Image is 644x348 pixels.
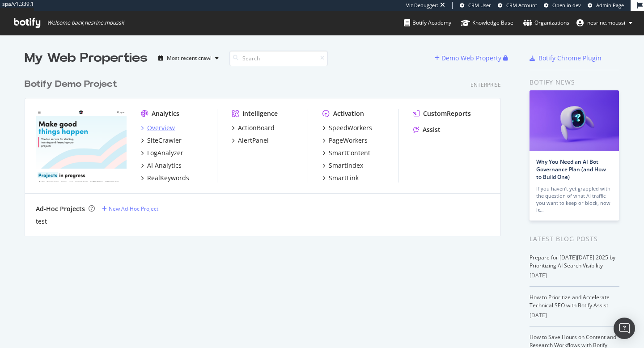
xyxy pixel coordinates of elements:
[498,2,537,9] a: CRM Account
[587,19,625,26] span: nesrine.moussi
[536,185,612,214] div: If you haven’t yet grappled with the question of what AI traffic you want to keep or block, now is…
[523,18,569,27] div: Organizations
[36,217,47,226] a: test
[147,123,175,132] div: Overview
[530,293,610,309] a: How to Prioritize and Accelerate Technical SEO with Botify Assist
[155,51,222,65] button: Most recent crawl
[530,272,619,280] div: [DATE]
[36,109,127,182] img: ulule.com
[544,2,581,9] a: Open in dev
[506,2,537,8] span: CRM Account
[167,55,212,61] div: Most recent crawl
[530,90,619,151] img: Why You Need an AI Bot Governance Plan (and How to Build One)
[460,2,491,9] a: CRM User
[404,18,451,27] div: Botify Academy
[329,149,370,157] div: SmartContent
[141,123,175,132] a: Overview
[141,149,183,157] a: LogAnalyzer
[141,136,182,145] a: SiteCrawler
[232,123,275,132] a: ActionBoard
[25,78,121,91] a: Botify Demo Project
[423,109,471,118] div: CustomReports
[569,16,640,30] button: nesrine.moussi
[441,54,501,63] div: Demo Web Property
[435,51,503,65] button: Demo Web Property
[141,174,189,182] a: RealKeywords
[404,11,451,35] a: Botify Academy
[329,136,368,145] div: PageWorkers
[329,161,363,170] div: SmartIndex
[109,205,158,212] div: New Ad-Hoc Project
[461,11,513,35] a: Knowledge Base
[538,54,602,63] div: Botify Chrome Plugin
[530,254,615,269] a: Prepare for [DATE][DATE] 2025 by Prioritizing AI Search Visibility
[333,109,364,118] div: Activation
[423,125,441,134] div: Assist
[530,54,602,63] a: Botify Chrome Plugin
[242,109,278,118] div: Intelligence
[322,136,368,145] a: PageWorkers
[238,123,275,132] div: ActionBoard
[530,77,619,87] div: Botify news
[329,123,372,132] div: SpeedWorkers
[232,136,269,145] a: AlertPanel
[322,149,370,157] a: SmartContent
[25,49,148,67] div: My Web Properties
[588,2,624,9] a: Admin Page
[413,125,441,134] a: Assist
[468,2,491,8] span: CRM User
[147,149,183,157] div: LogAnalyzer
[470,81,501,89] div: Enterprise
[536,158,606,181] a: Why You Need an AI Bot Governance Plan (and How to Build One)
[141,161,182,170] a: AI Analytics
[329,174,359,182] div: SmartLink
[552,2,581,8] span: Open in dev
[530,234,619,244] div: Latest Blog Posts
[47,19,124,26] span: Welcome back, nesrine.moussi !
[25,67,508,236] div: grid
[461,18,513,27] div: Knowledge Base
[147,161,182,170] div: AI Analytics
[413,109,471,118] a: CustomReports
[36,204,85,213] div: Ad-Hoc Projects
[406,2,438,9] div: Viz Debugger:
[614,318,635,339] div: Open Intercom Messenger
[25,78,117,91] div: Botify Demo Project
[147,136,182,145] div: SiteCrawler
[523,11,569,35] a: Organizations
[152,109,179,118] div: Analytics
[596,2,624,8] span: Admin Page
[238,136,269,145] div: AlertPanel
[147,174,189,182] div: RealKeywords
[229,51,328,66] input: Search
[322,123,372,132] a: SpeedWorkers
[322,174,359,182] a: SmartLink
[102,205,158,212] a: New Ad-Hoc Project
[435,54,503,62] a: Demo Web Property
[322,161,363,170] a: SmartIndex
[530,311,619,319] div: [DATE]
